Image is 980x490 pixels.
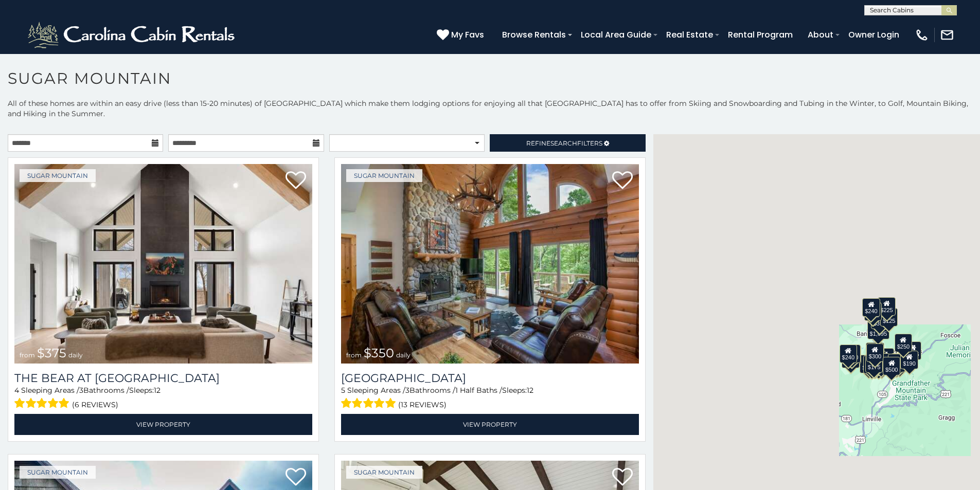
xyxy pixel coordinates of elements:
img: phone-regular-white.png [915,28,929,42]
a: My Favs [437,28,487,42]
img: White-1-2.png [26,20,239,50]
span: (13 reviews) [398,398,447,411]
img: The Bear At Sugar Mountain [14,164,312,364]
span: (6 reviews) [72,398,118,411]
div: $125 [880,308,898,326]
img: mail-regular-white.png [940,28,954,42]
div: $250 [895,334,912,352]
span: daily [68,351,83,359]
span: $350 [364,346,394,360]
span: 12 [527,386,533,395]
span: Refine Filters [526,139,602,147]
a: Add to favorites [612,467,633,488]
span: 3 [79,386,83,395]
span: $375 [37,346,66,360]
a: Add to favorites [286,170,306,192]
a: [GEOGRAPHIC_DATA] [341,371,639,385]
a: Real Estate [661,26,718,44]
a: Local Area Guide [576,26,656,44]
div: $300 [866,343,884,362]
span: 12 [154,386,161,395]
span: 4 [14,386,19,395]
div: $500 [883,357,900,375]
a: Add to favorites [612,170,633,192]
a: Grouse Moor Lodge from $350 daily [341,164,639,364]
a: The Bear At [GEOGRAPHIC_DATA] [14,371,312,385]
span: 5 [341,386,345,395]
span: My Favs [451,28,484,41]
div: $240 [840,344,857,363]
div: $175 [865,354,883,373]
div: $190 [866,342,883,361]
div: $240 [863,298,880,317]
a: Browse Rentals [497,26,571,44]
h3: Grouse Moor Lodge [341,371,639,385]
a: View Property [14,414,312,435]
div: $225 [878,297,896,316]
a: Add to favorites [286,467,306,488]
div: $155 [904,341,921,360]
a: Sugar Mountain [20,169,96,182]
span: from [20,351,35,359]
a: Sugar Mountain [20,466,96,479]
a: Owner Login [843,26,904,44]
img: Grouse Moor Lodge [341,164,639,364]
span: daily [396,351,411,359]
a: Sugar Mountain [346,466,422,479]
a: RefineSearchFilters [490,134,645,152]
h3: The Bear At Sugar Mountain [14,371,312,385]
a: Rental Program [723,26,798,44]
a: Sugar Mountain [346,169,422,182]
div: $200 [877,348,894,367]
span: Search [550,139,577,147]
a: The Bear At Sugar Mountain from $375 daily [14,164,312,364]
span: from [346,351,362,359]
div: Sleeping Areas / Bathrooms / Sleeps: [14,385,312,411]
div: $1,095 [867,321,890,339]
div: Sleeping Areas / Bathrooms / Sleeps: [341,385,639,411]
span: 1 Half Baths / [455,386,502,395]
div: $155 [864,355,881,374]
a: View Property [341,414,639,435]
div: $195 [888,354,905,372]
div: $190 [901,351,918,369]
a: About [803,26,839,44]
span: 3 [405,386,409,395]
